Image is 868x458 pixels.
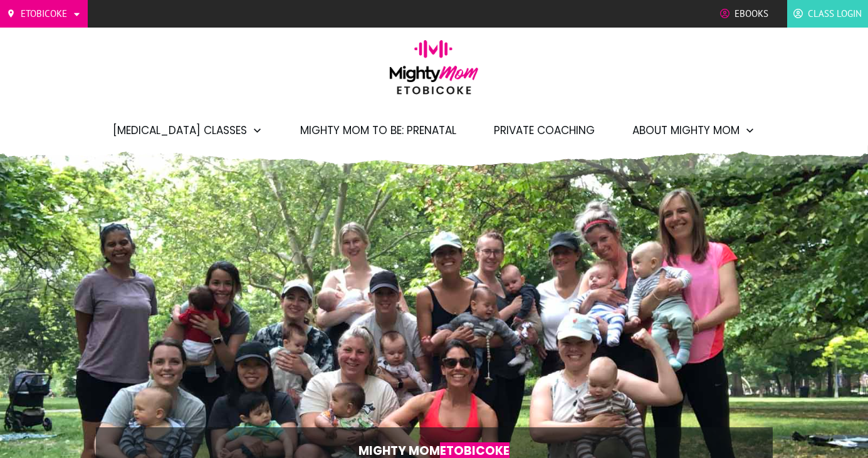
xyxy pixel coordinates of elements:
[494,120,595,141] a: Private Coaching
[632,120,740,141] span: About Mighty Mom
[113,120,263,141] a: [MEDICAL_DATA] Classes
[113,120,247,141] span: [MEDICAL_DATA] Classes
[21,4,67,23] span: Etobicoke
[720,4,768,23] a: Ebooks
[6,4,81,23] a: Etobicoke
[632,120,755,141] a: About Mighty Mom
[735,4,768,23] span: Ebooks
[808,4,862,23] span: Class Login
[793,4,862,23] a: Class Login
[300,120,456,141] a: Mighty Mom to Be: Prenatal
